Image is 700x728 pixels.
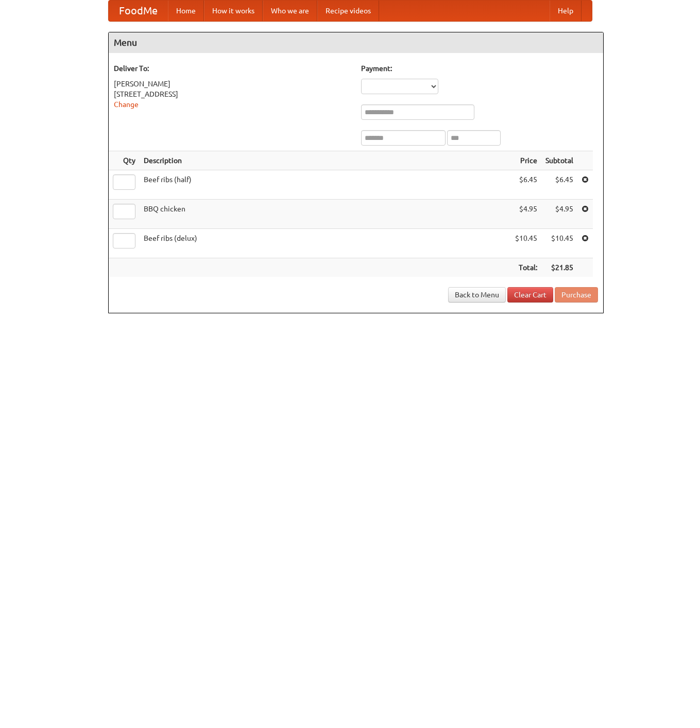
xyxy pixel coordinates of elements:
[109,1,168,21] a: FoodMe
[541,151,577,170] th: Subtotal
[114,100,139,109] a: Change
[168,1,204,21] a: Home
[448,287,506,303] a: Back to Menu
[204,1,263,21] a: How it works
[140,200,511,229] td: BBQ chicken
[511,258,541,277] th: Total:
[361,63,598,74] h5: Payment:
[511,151,541,170] th: Price
[109,151,140,170] th: Qty
[140,170,511,200] td: Beef ribs (half)
[511,170,541,200] td: $6.45
[109,32,603,53] h4: Menu
[541,229,577,258] td: $10.45
[541,200,577,229] td: $4.95
[263,1,317,21] a: Who we are
[140,229,511,258] td: Beef ribs (delux)
[317,1,379,21] a: Recipe videos
[140,151,511,170] th: Description
[511,229,541,258] td: $10.45
[550,1,582,21] a: Help
[114,89,351,99] div: [STREET_ADDRESS]
[541,170,577,200] td: $6.45
[541,258,577,277] th: $21.85
[114,79,351,89] div: [PERSON_NAME]
[555,287,598,303] button: Purchase
[511,200,541,229] td: $4.95
[114,63,351,74] h5: Deliver To:
[507,287,553,303] a: Clear Cart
